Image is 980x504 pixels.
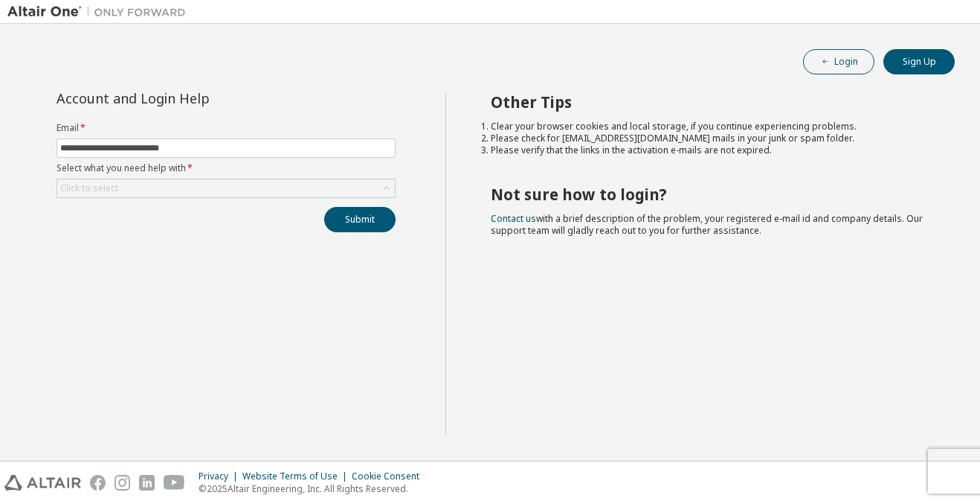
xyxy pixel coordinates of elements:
[199,482,428,495] p: © 2025 Altair Engineering, Inc. All Rights Reserved.
[491,212,536,225] a: Contact us
[352,470,428,482] div: Cookie Consent
[242,470,352,482] div: Website Terms of Use
[491,92,929,112] h2: Other Tips
[57,92,328,104] div: Account and Login Help
[491,133,929,144] li: Please check for [EMAIL_ADDRESS][DOMAIN_NAME] mails in your junk or spam folder.
[491,185,929,204] h2: Not sure how to login?
[491,212,923,237] span: with a brief description of the problem, your registered e-mail id and company details. Our suppo...
[883,49,955,74] button: Sign Up
[491,121,929,133] li: Clear your browser cookies and local storage, if you continue experiencing problems.
[7,4,193,19] img: Altair One
[324,207,396,232] button: Submit
[57,162,396,174] label: Select what you need help with
[803,49,874,74] button: Login
[57,179,395,197] div: Click to select
[164,475,185,491] img: youtube.svg
[491,144,929,156] li: Please verify that the links in the activation e-mails are not expired.
[90,475,106,491] img: facebook.svg
[57,122,396,134] label: Email
[139,475,155,491] img: linkedin.svg
[199,470,242,482] div: Privacy
[115,475,130,491] img: instagram.svg
[60,182,118,194] div: Click to select
[4,475,81,491] img: altair_logo.svg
